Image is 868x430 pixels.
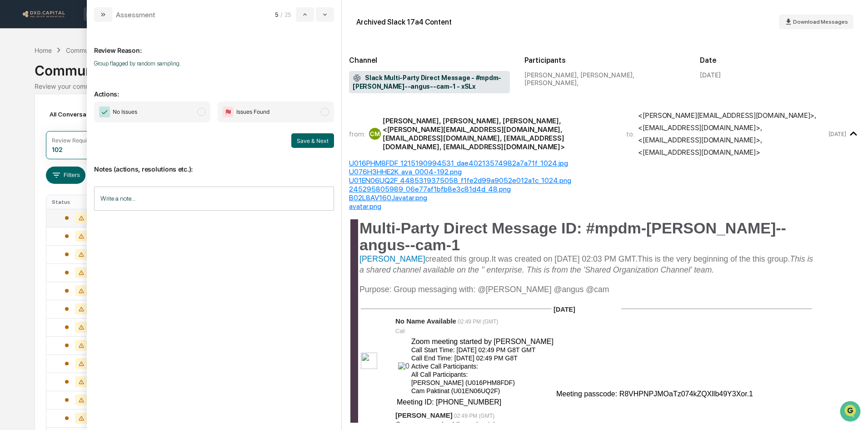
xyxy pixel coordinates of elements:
[524,71,685,86] div: [PERSON_NAME], [PERSON_NAME], [PERSON_NAME],
[395,411,453,419] span: [PERSON_NAME]
[46,107,115,121] div: All Conversations
[90,154,110,161] span: Pylon
[454,413,494,419] span: 02:49 PM (GMT)
[62,111,116,127] a: 🗄️Attestations
[236,107,269,116] span: Issues Found
[5,111,62,127] a: 🖐️Preclearance
[359,254,813,274] span: This is a shared channel available on the '' enterprise. This is from the 'Shared Organization Ch...
[9,116,16,123] div: 🖐️
[18,132,57,141] span: Data Lookup
[356,18,452,26] div: Archived Slack 17a4 Content
[64,154,110,161] a: Powered byPylon
[9,133,16,140] div: 🔎
[700,71,721,79] div: [DATE]
[22,10,65,18] img: logo
[94,60,334,67] p: Group flagged by random sampling.
[291,133,334,148] button: Save & Next
[31,79,115,86] div: We're available if you need us!
[397,398,501,406] span: Meeting ID: [PHONE_NUMBER]
[99,106,110,117] img: Checkmark
[9,70,25,86] img: 1746055101610-c473b297-6a78-478c-a979-82029cc54cd1
[52,146,63,153] div: 102
[700,56,861,65] h2: Date
[425,254,492,263] span: created this group.
[155,72,165,83] button: Start new chat
[349,176,861,185] div: U01EN06UQ2F_4485319375058_f1fe2d99a9052e012a1c_1024.png
[275,11,279,18] span: 5
[349,159,861,167] div: U016PHM8FDF_1215190994531_dae40213574982a7a71f_1024.jpg
[349,130,365,138] span: from:
[75,115,113,124] span: Attestations
[9,19,165,34] p: How can we help?
[35,55,833,79] div: Communications Archive
[46,195,105,209] th: Status
[349,167,861,176] div: U076H3HHE2K_ava_0004-192.png
[839,400,863,425] iframe: Open customer support
[411,338,554,345] span: Zoom meeting started by [PERSON_NAME]
[369,128,381,140] div: CM
[52,137,95,144] div: Review Required
[113,107,137,116] span: No Issues
[31,70,149,79] div: Start new chat
[554,306,575,313] span: [DATE]
[280,11,294,18] span: / 25
[395,421,497,429] span: Can you guys huddle real quick
[116,10,155,19] div: Assessment
[66,116,73,123] div: 🗄️
[383,116,615,151] div: [PERSON_NAME], [PERSON_NAME], [PERSON_NAME], <[PERSON_NAME][EMAIL_ADDRESS][DOMAIN_NAME], [EMAIL_A...
[361,353,377,369] img: 2cb26cae09b74dc2834c62d20be365a8
[94,35,334,54] p: Review Reason:
[411,346,535,395] span: Call Start Time: [DATE] 02:49 PM G8T GMT Call End Time: [DATE] 02:49 PM G8T Active Call Participa...
[458,319,498,325] span: 02:49 PM (GMT)
[556,390,753,398] span: Meeting passcode: R8VHPNPJMOaTz074kZQXllb49Y3Xor.1
[828,131,846,137] time: Saturday, August 9, 2025 at 12:04:33 AM
[359,219,786,253] span: Multi-Party Direct Message ID: #mpdm-[PERSON_NAME]--angus--cam-1
[638,123,762,132] div: <[EMAIL_ADDRESS][DOMAIN_NAME]> ,
[349,185,861,193] div: 245295805989_06e77af1bfb8e3c81d4d_48.png
[349,193,861,202] div: B02L8AV160Javatar.png
[626,130,634,138] span: to:
[793,19,848,25] span: Download Messages
[223,106,234,117] img: Flag
[638,254,790,263] span: This is the very beginning of the this group.
[395,317,456,325] span: No Name Available
[18,115,59,124] span: Preclearance
[24,41,150,51] input: Clear
[491,254,637,263] span: It was created on [DATE] 02:03 PM GMT.
[638,148,760,157] div: <[EMAIL_ADDRESS][DOMAIN_NAME]>
[524,56,685,65] h2: Participants
[349,202,861,211] div: avatar.png
[359,285,609,294] span: Purpose: Group messaging with: @[PERSON_NAME] @angus @cam
[359,254,425,263] span: [PERSON_NAME]
[35,46,52,54] div: Home
[395,328,405,334] span: Call
[66,46,140,54] div: Communications Archive
[94,79,334,98] p: Actions:
[46,167,85,184] button: Filters
[779,15,853,29] button: Download Messages
[353,74,506,91] span: Slack Multi-Party Direct Message - #mpdm-[PERSON_NAME]--angus--cam-1 - xSLx
[94,154,334,173] p: Notes (actions, resolutions etc.):
[398,362,409,370] img: 0
[638,136,762,144] div: <[EMAIL_ADDRESS][DOMAIN_NAME]> ,
[638,111,816,120] div: <[PERSON_NAME][EMAIL_ADDRESS][DOMAIN_NAME]> ,
[5,128,61,145] a: 🔎Data Lookup
[35,82,833,90] div: Review your communication records across channels
[349,56,510,65] h2: Channel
